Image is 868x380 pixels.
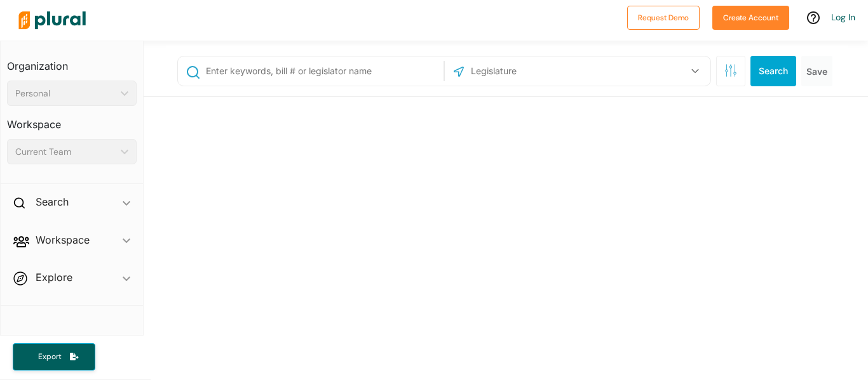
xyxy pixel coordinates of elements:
[7,106,137,134] h3: Workspace
[750,56,796,86] button: Search
[831,11,855,23] a: Log In
[15,145,116,159] div: Current Team
[470,59,606,83] input: Legislature
[712,10,789,23] a: Create Account
[205,59,440,83] input: Enter keywords, bill # or legislator name
[627,10,700,23] a: Request Demo
[29,351,70,362] span: Export
[13,343,95,370] button: Export
[712,6,789,30] button: Create Account
[36,195,69,209] h2: Search
[15,87,116,100] div: Personal
[801,56,832,86] button: Save
[7,48,137,75] h3: Organization
[724,64,737,75] span: Search Filters
[627,6,700,30] button: Request Demo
